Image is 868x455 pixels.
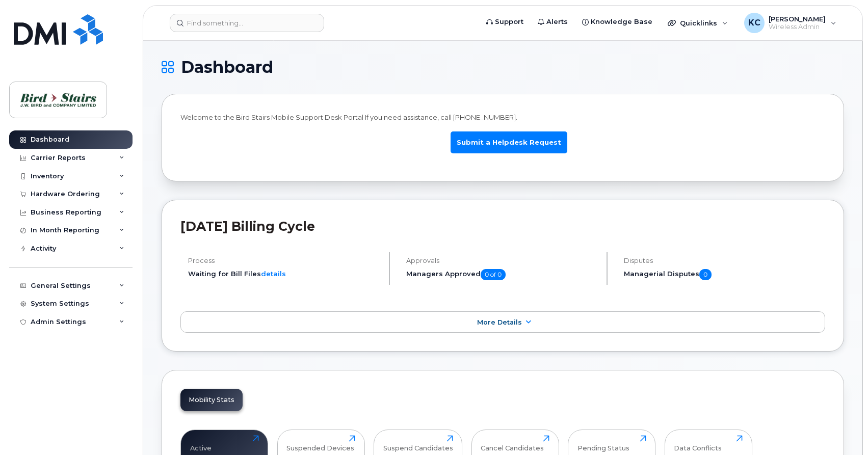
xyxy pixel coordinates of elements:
[188,257,380,264] h4: Process
[674,435,722,452] div: Data Conflicts
[577,435,629,452] div: Pending Status
[624,269,825,280] h5: Managerial Disputes
[180,219,825,234] h2: [DATE] Billing Cycle
[180,113,825,122] p: Welcome to the Bird Stairs Mobile Support Desk Portal If you need assistance, call [PHONE_NUMBER].
[699,269,712,280] span: 0
[624,257,825,264] h4: Disputes
[481,269,506,280] span: 0 of 0
[181,60,273,75] span: Dashboard
[286,435,354,452] div: Suspended Devices
[261,270,286,278] a: details
[406,257,598,264] h4: Approvals
[406,269,598,280] h5: Managers Approved
[477,318,522,326] span: More Details
[383,435,453,452] div: Suspend Candidates
[451,131,567,153] a: Submit a Helpdesk Request
[481,435,544,452] div: Cancel Candidates
[824,411,860,447] iframe: Messenger Launcher
[188,269,380,279] li: Waiting for Bill Files
[190,435,212,452] div: Active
